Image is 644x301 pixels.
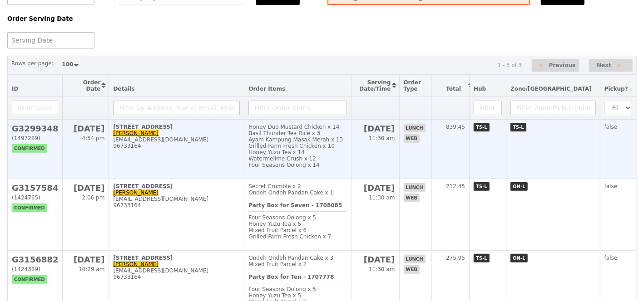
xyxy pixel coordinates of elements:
span: Honey Yuzu Tea x 5 [248,221,301,227]
span: TS-L [474,123,490,131]
span: ID [12,86,18,92]
span: Pickup? [604,86,628,92]
span: web [404,194,420,202]
span: 11:30 am [369,266,395,272]
h2: [DATE] [67,124,104,133]
div: 1 - 3 of 3 [497,62,522,68]
div: 96733164 [113,143,240,149]
span: TS-L [474,182,490,191]
span: 11:30 am [369,194,395,201]
span: Mixed Fruit Parcel x 6 [248,227,307,233]
span: web [404,265,420,274]
label: Rows per page: [11,59,54,68]
div: Mixed Fruit Parcel x 2 [248,261,347,267]
h2: [DATE] [356,183,395,193]
span: lunch [404,124,426,132]
a: [PERSON_NAME] [113,261,159,267]
div: (1424389) [12,266,58,272]
span: ON-L [510,182,527,191]
span: TS-L [474,254,490,262]
h2: G3299348 [12,124,58,133]
span: lunch [404,255,426,263]
span: TS-L [510,123,526,131]
span: Four Seasons Oolong x 5 [248,214,316,221]
div: Watermelime Crush x 12 [248,155,347,162]
div: Four Seasons Oolong x 14 [248,162,347,168]
input: Filter Order Items [248,101,347,115]
span: 212.45 [446,183,465,189]
h2: [DATE] [356,124,395,133]
span: 2:06 pm [82,194,104,201]
button: Previous [532,59,579,72]
span: Details [113,86,134,92]
input: Filter Zone/Pickup Point [510,101,596,115]
div: Secret Crumble x 2 [248,183,347,189]
input: ID or Salesperson name [12,101,58,115]
b: Party Box for Ten - 1707778 [248,274,334,280]
span: Order Items [248,86,285,92]
div: Basil Thunder Tea Rice x 3 [248,130,347,136]
div: [STREET_ADDRESS] [113,255,240,261]
span: Four Seasons Oolong x 5 [248,286,316,292]
span: lunch [404,183,426,192]
div: Grilled Farm Fresh Chicken x 10 [248,143,347,149]
span: Honey Yuzu Tea x 5 [248,292,301,299]
span: confirmed [12,144,47,153]
h2: G3157584 [12,183,58,193]
button: Next [589,59,633,72]
b: Party Box for Seven - 1708085 [248,202,342,209]
span: 275.95 [446,255,465,261]
span: confirmed [12,275,47,284]
div: 96733164 [113,274,240,280]
input: Filter by Address, Name, Email, Mobile [113,101,240,115]
div: [EMAIL_ADDRESS][DOMAIN_NAME] [113,267,240,274]
h5: Order Serving Date [7,15,103,22]
span: Order Type [404,79,421,92]
h2: [DATE] [67,255,104,264]
span: Zone/[GEOGRAPHIC_DATA] [510,86,592,92]
h2: [DATE] [356,255,395,264]
span: false [604,255,618,261]
div: [STREET_ADDRESS] [113,183,240,189]
a: [PERSON_NAME] [113,130,159,136]
span: 11:30 am [369,135,395,141]
div: Ayam Kampung Masak Merah x 13 [248,136,347,143]
span: false [604,124,618,130]
div: Ondeh Ondeh Pandan Cake x 1 [248,189,347,196]
div: Ondeh Ondeh Pandan Cake x 3 [248,255,347,261]
div: 96733164 [113,202,240,209]
div: [EMAIL_ADDRESS][DOMAIN_NAME] [113,136,240,143]
span: Next [597,60,611,71]
div: Honey Yuzu Tea x 14 [248,149,347,155]
div: Honey Duo Mustard Chicken x 14 [248,124,347,130]
a: [PERSON_NAME] [113,189,159,196]
span: Grilled Farm Fresh Chicken x 7 [248,233,331,240]
span: 10:29 am [79,266,104,272]
h2: G3156882 [12,255,58,264]
span: Hub [474,86,486,92]
span: web [404,134,420,143]
div: [STREET_ADDRESS] [113,124,240,130]
h2: [DATE] [67,183,104,193]
input: Filter Hub [474,101,502,115]
input: Serving Date [7,32,94,49]
div: (1497289) [12,135,58,141]
span: 839.45 [446,124,465,130]
span: 4:54 pm [82,135,104,141]
span: ON-L [510,254,527,262]
span: false [604,183,618,189]
div: (1424765) [12,194,58,201]
span: confirmed [12,204,47,212]
div: [EMAIL_ADDRESS][DOMAIN_NAME] [113,196,240,202]
span: Previous [549,60,576,71]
